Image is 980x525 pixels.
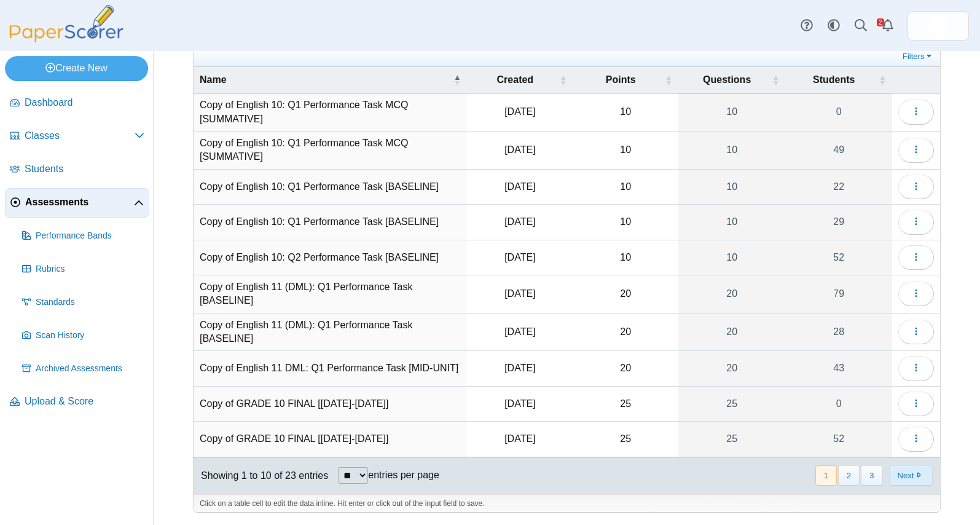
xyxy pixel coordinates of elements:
time: Sep 3, 2024 at 1:31 PM [504,288,535,299]
button: 3 [861,465,882,486]
span: Jenna Martin [928,16,948,36]
a: 25 [678,422,786,456]
td: Copy of English 10: Q1 Performance Task [BASELINE] [194,170,467,205]
button: 2 [838,465,860,486]
td: Copy of English 10: Q1 Performance Task [BASELINE] [194,205,467,240]
a: Alerts [874,12,901,39]
div: Click on a table cell to edit the data inline. Hit enter or click out of the input field to save. [194,494,940,513]
a: Dashboard [5,89,149,118]
span: Students [791,73,876,87]
time: Dec 4, 2024 at 1:28 PM [504,106,535,117]
td: Copy of English 11 (DML): Q1 Performance Task [BASELINE] [194,314,467,352]
td: 20 [573,275,678,314]
span: Archived Assessments [36,363,144,375]
time: Dec 4, 2024 at 12:04 PM [504,144,535,155]
td: 25 [573,387,678,422]
a: 22 [785,170,892,204]
a: Rubrics [17,255,149,284]
td: 10 [573,170,678,205]
a: Assessments [5,188,149,218]
a: 79 [785,275,892,313]
a: 0 [785,387,892,421]
button: 1 [815,465,837,486]
button: Next [889,465,933,486]
a: Archived Assessments [17,354,149,384]
span: Created : Activate to sort [560,74,567,86]
a: 49 [785,132,892,169]
a: Classes [5,122,149,151]
td: 10 [573,93,678,132]
span: Classes [25,129,135,143]
time: Sep 3, 2024 at 1:42 PM [504,216,535,227]
a: Standards [17,288,149,317]
img: PaperScorer [5,5,128,42]
td: 10 [573,205,678,240]
td: 25 [573,422,678,457]
span: Created [473,73,557,87]
span: Students [25,162,144,176]
td: Copy of English 11 (DML): Q1 Performance Task [BASELINE] [194,275,467,314]
time: Dec 3, 2024 at 1:31 PM [504,252,535,262]
label: entries per page [368,470,439,480]
td: Copy of GRADE 10 FINAL [[DATE]-[DATE]] [194,422,467,457]
span: Name [200,73,451,87]
a: PaperScorer [5,34,128,44]
span: Scan History [36,330,144,342]
a: 10 [678,93,786,131]
a: ps.ueKIY7iJY81EQ4vr [907,11,969,41]
span: Questions : Activate to sort [772,74,779,86]
a: 20 [678,351,786,385]
span: Students : Activate to sort [879,74,886,86]
nav: pagination [814,465,933,486]
span: Dashboard [25,96,144,109]
span: Questions [684,73,770,87]
td: Copy of English 10: Q1 Performance Task MCQ [SUMMATIVE] [194,132,467,170]
span: Name : Activate to invert sorting [453,74,461,86]
time: Jun 11, 2025 at 7:21 AM [504,433,535,444]
a: Students [5,155,149,184]
td: 20 [573,351,678,386]
div: Showing 1 to 10 of 23 entries [194,457,328,494]
td: Copy of GRADE 10 FINAL [[DATE]-[DATE]] [194,387,467,422]
a: 52 [785,240,892,275]
a: 52 [785,422,892,456]
td: 10 [573,132,678,170]
a: Upload & Score [5,387,149,417]
a: Create New [5,56,148,81]
td: Copy of English 10: Q2 Performance Task [BASELINE] [194,240,467,275]
a: Filters [900,50,937,63]
span: Points : Activate to sort [665,74,672,86]
span: Performance Bands [36,230,144,242]
span: Points [579,73,662,87]
a: 20 [678,314,786,351]
td: 10 [573,240,678,275]
a: 28 [785,314,892,351]
td: 20 [573,314,678,352]
a: Performance Bands [17,221,149,251]
a: 10 [678,170,786,204]
span: Rubrics [36,263,144,275]
a: 43 [785,351,892,385]
a: 20 [678,275,786,313]
a: 29 [785,205,892,239]
time: Sep 3, 2024 at 1:39 PM [504,181,535,192]
a: Scan History [17,321,149,350]
span: Standards [36,296,144,309]
span: Upload & Score [25,395,144,408]
a: 10 [678,240,786,275]
time: Dec 4, 2024 at 9:45 AM [504,363,535,373]
time: Jun 5, 2025 at 1:39 PM [504,398,535,409]
td: Copy of English 11 DML: Q1 Performance Task [MID-UNIT] [194,351,467,386]
td: Copy of English 10: Q1 Performance Task MCQ [SUMMATIVE] [194,93,467,132]
a: 25 [678,387,786,421]
a: 10 [678,132,786,169]
a: 0 [785,93,892,131]
time: Sep 3, 2024 at 1:40 PM [504,326,535,337]
span: Assessments [25,195,134,209]
img: ps.ueKIY7iJY81EQ4vr [928,16,948,36]
a: 10 [678,205,786,239]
